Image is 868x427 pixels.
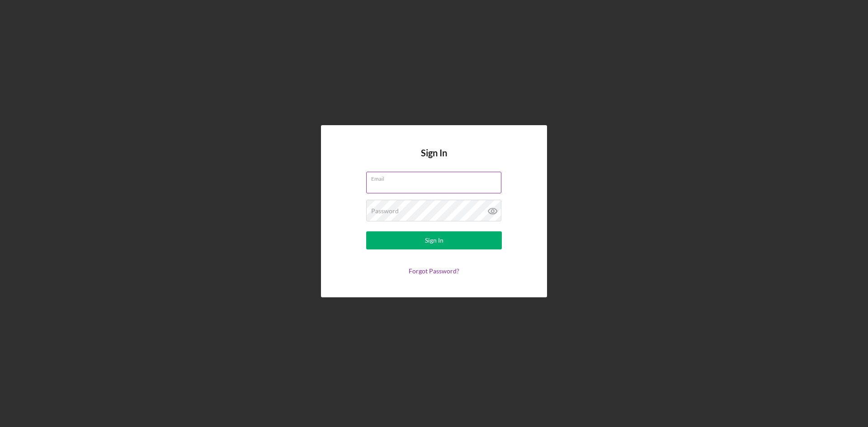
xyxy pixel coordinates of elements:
label: Email [371,172,501,182]
h4: Sign In [421,148,447,172]
button: Sign In [366,231,502,249]
label: Password [371,207,399,215]
div: Sign In [425,231,443,249]
a: Forgot Password? [409,267,459,275]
